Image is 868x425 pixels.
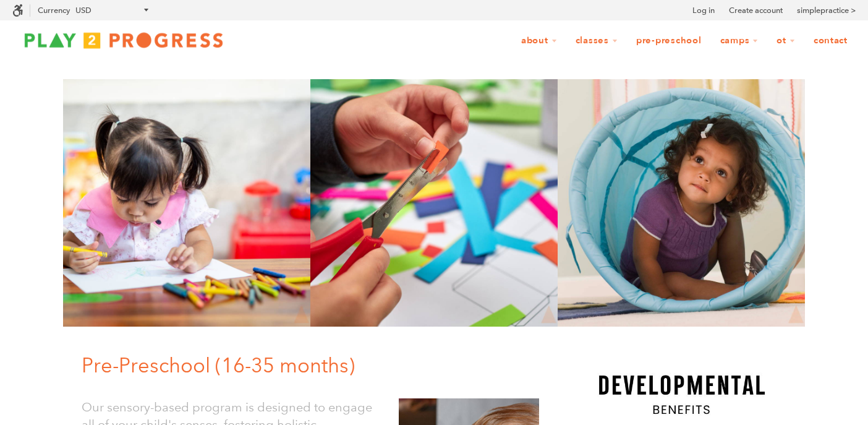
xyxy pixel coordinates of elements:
a: Contact [806,29,856,53]
a: About [513,29,565,53]
img: Play2Progress logo [12,28,235,53]
h1: Pre-Preschool (16-35 months) [82,351,548,380]
a: OT [768,29,803,53]
a: simplepractice > [797,4,856,17]
a: Pre-Preschool [628,29,710,53]
a: Log in [692,4,715,17]
a: Classes [568,29,626,53]
a: Create account [729,4,783,17]
a: Camps [712,29,767,53]
label: Currency [38,6,70,15]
